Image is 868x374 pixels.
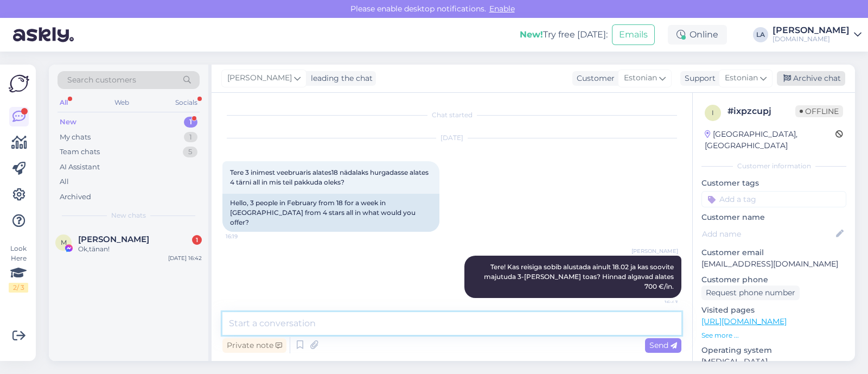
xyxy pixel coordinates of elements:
[9,73,29,94] img: Askly Logo
[701,356,846,367] p: [MEDICAL_DATA]
[60,132,91,143] div: My chats
[173,96,200,110] div: Socials
[60,162,100,173] div: AI Assistant
[222,338,286,353] div: Private note
[712,109,714,117] span: i
[701,316,787,326] a: [URL][DOMAIN_NAME]
[637,299,678,307] span: 16:43
[701,331,846,340] p: See more ...
[9,283,28,293] div: 2 / 3
[61,238,67,246] span: M
[701,305,846,316] p: Visited pages
[773,26,861,43] a: [PERSON_NAME][DOMAIN_NAME]
[702,228,834,240] input: Add name
[60,176,69,187] div: All
[58,96,70,110] div: All
[307,73,373,84] div: leading the chat
[701,345,846,356] p: Operating system
[773,26,850,35] div: [PERSON_NAME]
[727,105,795,118] div: # ixpzcupj
[520,28,608,41] div: Try free [DATE]:
[777,71,845,86] div: Archive chat
[484,263,675,290] span: Tere! Kas reisiga sobib alustada ainult 18.02 ja kas soovite majutuda 3-[PERSON_NAME] toas? Hinna...
[60,147,100,157] div: Team chats
[60,117,76,128] div: New
[612,24,655,45] button: Emails
[222,194,439,232] div: Hello, 3 people in February from 18 for a week in [GEOGRAPHIC_DATA] from 4 stars all in what woul...
[226,232,266,240] span: 16:19
[701,274,846,286] p: Customer phone
[222,133,681,143] div: [DATE]
[486,4,518,14] span: Enable
[705,129,835,151] div: [GEOGRAPHIC_DATA], [GEOGRAPHIC_DATA]
[624,72,657,84] span: Estonian
[701,161,846,171] div: Customer information
[701,258,846,270] p: [EMAIL_ADDRESS][DOMAIN_NAME]
[680,73,716,84] div: Support
[649,340,677,350] span: Send
[773,35,850,43] div: [DOMAIN_NAME]
[184,132,197,143] div: 1
[168,254,202,262] div: [DATE] 16:42
[78,244,202,254] div: Ok,tänan!
[701,178,846,189] p: Customer tags
[520,29,543,40] b: New!
[668,25,727,45] div: Online
[67,74,136,86] span: Search customers
[631,247,678,255] span: [PERSON_NAME]
[112,96,131,110] div: Web
[572,73,615,84] div: Customer
[222,110,681,120] div: Chat started
[230,168,430,186] span: Tere 3 inimest veebruaris alates18 nädalaks hurgadasse alates 4 tärni all in mis teil pakkuda oleks?
[9,244,28,293] div: Look Here
[701,191,846,207] input: Add a tag
[701,286,800,300] div: Request phone number
[701,247,846,258] p: Customer email
[78,234,149,244] span: Merika Uus
[725,72,758,84] span: Estonian
[60,192,91,202] div: Archived
[227,72,292,84] span: [PERSON_NAME]
[701,212,846,223] p: Customer name
[184,117,197,128] div: 1
[753,27,768,42] div: LA
[111,211,146,220] span: New chats
[795,105,843,117] span: Offline
[192,235,202,245] div: 1
[183,147,197,157] div: 5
